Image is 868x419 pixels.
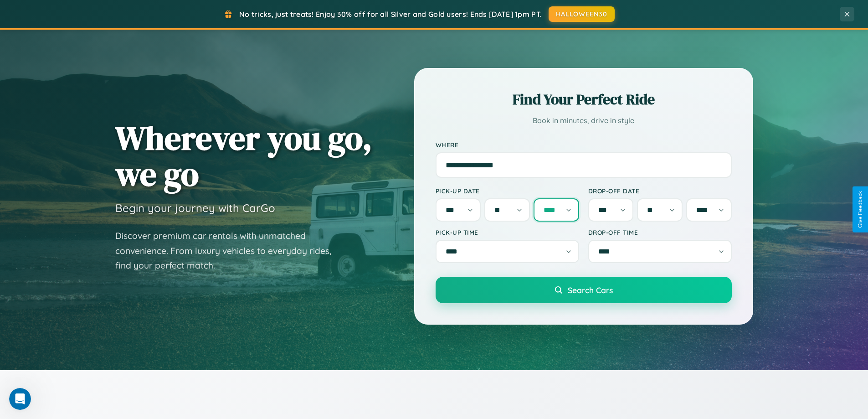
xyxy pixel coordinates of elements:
[549,6,615,22] button: HALLOWEEN30
[588,187,732,195] label: Drop-off Date
[115,120,372,192] h1: Wherever you go, we go
[239,10,542,19] span: No tricks, just treats! Enjoy 30% off for all Silver and Gold users! Ends [DATE] 1pm PT.
[436,228,579,236] label: Pick-up Time
[857,191,863,228] div: Give Feedback
[436,277,732,303] button: Search Cars
[436,89,732,109] h2: Find Your Perfect Ride
[115,228,343,273] p: Discover premium car rentals with unmatched convenience. From luxury vehicles to everyday rides, ...
[568,285,613,295] span: Search Cars
[436,141,732,149] label: Where
[436,187,579,195] label: Pick-up Date
[436,114,732,127] p: Book in minutes, drive in style
[115,201,275,215] h3: Begin your journey with CarGo
[9,388,31,410] iframe: Intercom live chat
[588,228,732,236] label: Drop-off Time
